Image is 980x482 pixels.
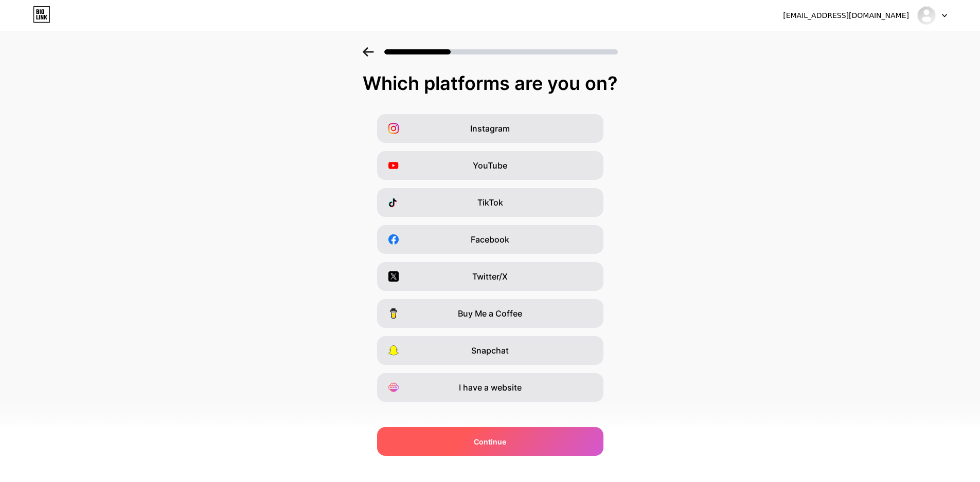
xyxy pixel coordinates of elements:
[471,233,509,246] span: Facebook
[473,159,507,172] span: YouTube
[783,10,909,21] div: [EMAIL_ADDRESS][DOMAIN_NAME]
[470,122,510,135] span: Instagram
[474,436,506,447] span: Continue
[459,381,522,394] span: I have a website
[458,307,522,320] span: Buy Me a Coffee
[477,196,503,209] span: TikTok
[10,73,970,94] div: Which platforms are you on?
[471,344,509,357] span: Snapchat
[472,270,508,283] span: Twitter/X
[917,6,936,25] img: GTC BOSS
